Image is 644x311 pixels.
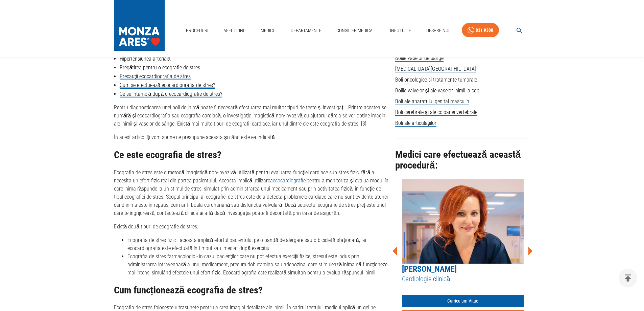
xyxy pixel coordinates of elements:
p: Există două tipuri de ecografie de stres: [114,223,390,231]
span: Boli ale articulațiilor [395,120,436,127]
a: 031 9300 [462,23,499,38]
p: Ecografia de stres este o metodă imagistică non-invazivă utilizată pentru evaluarea funcției card... [114,169,390,217]
a: Despre Noi [424,24,452,38]
h2: Medici care efectuează această procedură: [395,149,530,171]
h2: Cum funcționează ecografia de stres? [114,285,390,296]
h2: Ce este ecografia de stres? [114,150,390,160]
a: Ce se întâmplă după o ecocardiografie de stres? [120,91,222,97]
p: Pentru diagnosticarea unei boli de inimă poate fi necesară efectuarea mai multor tipuri de teste ... [114,104,390,128]
a: Info Utile [387,24,414,38]
span: Boli cerebrale și ale coloanei vertebrale [395,109,477,116]
span: Boli oncologice si tratamente tumorale [395,76,477,83]
div: 031 9300 [476,26,493,35]
a: Departamente [288,24,324,38]
a: Precauții ecocardiografia de stres [120,73,191,80]
span: Bolile valvelor și ale vaselor inimii la copii [395,87,481,94]
a: Medici [257,24,278,38]
span: Boli ale aparatului genital masculin [395,98,469,105]
span: Bolile vaselor de sânge [395,55,444,62]
span: [MEDICAL_DATA][GEOGRAPHIC_DATA] [395,66,476,72]
a: [PERSON_NAME] [402,264,457,274]
a: Cum se efectuează ecocardiografia de stres? [120,82,215,89]
a: Pregătirea pentru o ecografie de stres [120,64,200,71]
button: delete [619,269,637,287]
li: Ecografia de stres farmacologic - în cazul pacienților care nu pot efectua exerciții fizice, stre... [127,252,390,277]
a: Hipertensiunea arterială [120,55,171,62]
li: Ecografia de stres fizic - aceasta implică efortul pacientului pe o bandă de alergare sau o bicic... [127,236,390,252]
p: În acest articol îți vom spune ce presupune aceasta și când este ea indicată. [114,133,390,141]
a: ecocardiografiei [273,177,307,184]
a: Afecțiuni [221,24,247,38]
a: Proceduri [183,24,211,38]
a: Curriculum Vitae [402,295,524,307]
h5: Cardiologie clinică [402,274,524,284]
a: Consilier Medical [334,24,378,38]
